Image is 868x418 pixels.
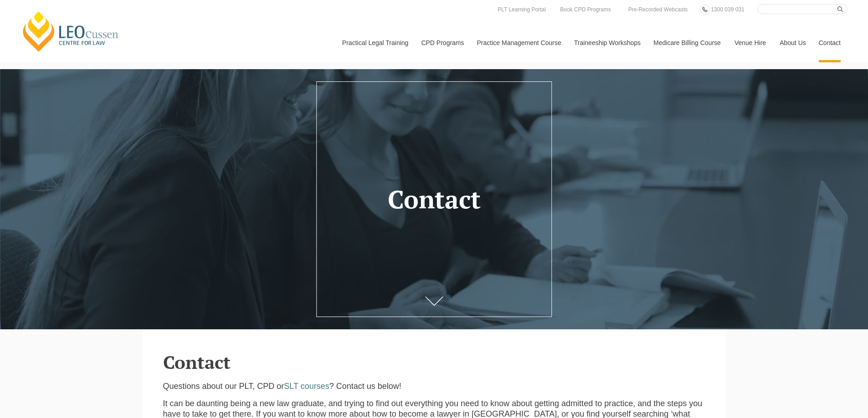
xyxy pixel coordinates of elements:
a: Practice Management Course [470,23,567,62]
a: Practical Legal Training [335,23,415,62]
a: Book CPD Programs [558,5,613,15]
a: CPD Programs [414,23,470,62]
a: 1300 039 031 [709,5,746,15]
a: Traineeship Workshops [567,23,647,62]
a: PLT Learning Portal [495,5,548,15]
a: Medicare Billing Course [647,23,728,62]
span: 1300 039 031 [711,6,744,13]
h2: Contact [163,352,705,372]
a: Pre-Recorded Webcasts [626,5,690,15]
a: Venue Hire [728,23,773,62]
a: Contact [812,23,847,62]
a: SLT courses [284,382,329,391]
h1: Contact [330,186,538,213]
a: [PERSON_NAME] Centre for Law [21,10,121,53]
a: About Us [773,23,812,62]
p: Questions about our PLT, CPD or ? Contact us below! [163,381,705,392]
